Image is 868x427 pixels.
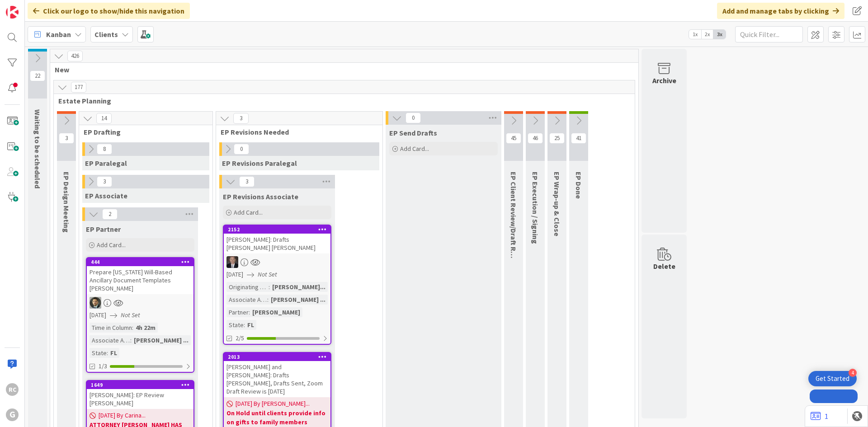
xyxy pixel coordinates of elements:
div: Originating Attorney [226,282,269,292]
span: 22 [30,70,45,81]
div: [PERSON_NAME] and [PERSON_NAME]: Drafts [PERSON_NAME], Drafts Sent, Zoom Draft Review is [DATE] [224,361,330,397]
span: Add Card... [234,208,263,216]
span: Add Card... [97,241,126,249]
div: [PERSON_NAME]: Drafts [PERSON_NAME] [PERSON_NAME] [224,234,330,253]
div: Prepare [US_STATE] Will-Based Ancillary Document Templates [PERSON_NAME] [87,266,193,294]
i: Not Set [121,311,140,319]
span: 45 [506,133,521,144]
span: EP Execution / Signing [531,172,540,244]
span: [DATE] [226,270,243,279]
div: [PERSON_NAME] ... [269,295,328,305]
a: 2152[PERSON_NAME]: Drafts [PERSON_NAME] [PERSON_NAME]BG[DATE]Not SetOriginating Attorney:[PERSON_... [223,225,331,345]
span: EP Revisions Needed [221,127,371,136]
div: 444 [91,259,193,265]
div: State [226,320,244,330]
span: : [267,295,269,305]
span: New [55,65,627,74]
img: CG [90,297,101,309]
span: 2x [701,30,713,39]
span: : [269,282,270,292]
input: Quick Filter... [735,26,803,42]
span: EP Client Review/Draft Review Meeting [509,172,518,299]
div: [PERSON_NAME]: EP Review [PERSON_NAME] [87,389,193,409]
img: BG [226,256,238,268]
span: 8 [97,144,112,155]
span: [DATE] By [PERSON_NAME]... [236,399,310,408]
span: 41 [571,133,586,144]
div: RC [6,383,19,396]
div: Archive [652,75,676,86]
div: G [6,408,19,421]
span: 3 [239,176,255,187]
span: EP Associate [85,191,127,200]
span: Estate Planning [58,96,623,105]
div: Associate Assigned [90,335,130,345]
span: : [244,320,245,330]
div: Click our logo to show/hide this navigation [28,3,190,19]
div: FL [108,348,119,358]
div: 4 [849,369,857,377]
span: EP Done [574,172,583,199]
span: EP Paralegal [85,159,127,168]
a: 1 [811,411,828,422]
span: [DATE] [90,310,106,320]
div: 444Prepare [US_STATE] Will-Based Ancillary Document Templates [PERSON_NAME] [87,258,193,294]
span: 3 [97,176,112,187]
span: 1/3 [99,361,107,371]
div: Partner [226,307,249,317]
div: 1649[PERSON_NAME]: EP Review [PERSON_NAME] [87,381,193,409]
div: 2152 [228,226,330,233]
span: 2 [102,209,118,220]
span: EP Design Meeting [62,172,71,233]
span: : [107,348,108,358]
div: 2013[PERSON_NAME] and [PERSON_NAME]: Drafts [PERSON_NAME], Drafts Sent, Zoom Draft Review is [DATE] [224,353,330,397]
div: Add and manage tabs by clicking [717,3,844,19]
span: EP Partner [86,225,121,234]
span: : [132,323,133,333]
span: 177 [71,82,86,93]
span: 0 [234,144,249,155]
div: 1649 [91,382,193,388]
span: : [249,307,250,317]
span: [DATE] By Carina... [99,411,146,420]
div: 2152[PERSON_NAME]: Drafts [PERSON_NAME] [PERSON_NAME] [224,225,330,253]
span: 0 [406,113,421,123]
span: : [130,335,132,345]
span: 426 [67,51,83,61]
span: EP Drafting [84,127,201,136]
div: [PERSON_NAME] ... [132,335,191,345]
span: EP Revisions Paralegal [222,159,297,168]
i: Not Set [258,270,277,278]
div: 2013 [228,354,330,360]
span: 1x [689,30,701,39]
span: 14 [96,113,112,124]
div: Associate Assigned [226,295,267,305]
b: Clients [94,30,118,39]
img: Visit kanbanzone.com [6,6,19,19]
div: CG [87,297,193,309]
div: 444 [87,258,193,266]
span: 3 [59,133,74,144]
span: Waiting to be scheduled [33,109,42,188]
span: 46 [528,133,543,144]
span: Add Card... [400,145,429,153]
div: 1649 [87,381,193,389]
span: 2/5 [236,333,244,343]
div: 2013 [224,353,330,361]
span: 3x [713,30,726,39]
div: BG [224,256,330,268]
div: 4h 22m [133,323,158,333]
span: EP Revisions Associate [223,192,298,201]
div: 2152 [224,225,330,234]
div: Get Started [816,374,849,383]
div: Delete [653,261,675,272]
a: 444Prepare [US_STATE] Will-Based Ancillary Document Templates [PERSON_NAME]CG[DATE]Not SetTime in... [86,257,194,373]
div: [PERSON_NAME]... [270,282,328,292]
span: Kanban [46,29,71,40]
div: State [90,348,107,358]
span: 3 [233,113,249,124]
div: Time in Column [90,323,132,333]
span: EP Wrap-up & Close [552,172,561,236]
div: [PERSON_NAME] [250,307,302,317]
span: EP Send Drafts [389,128,437,137]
